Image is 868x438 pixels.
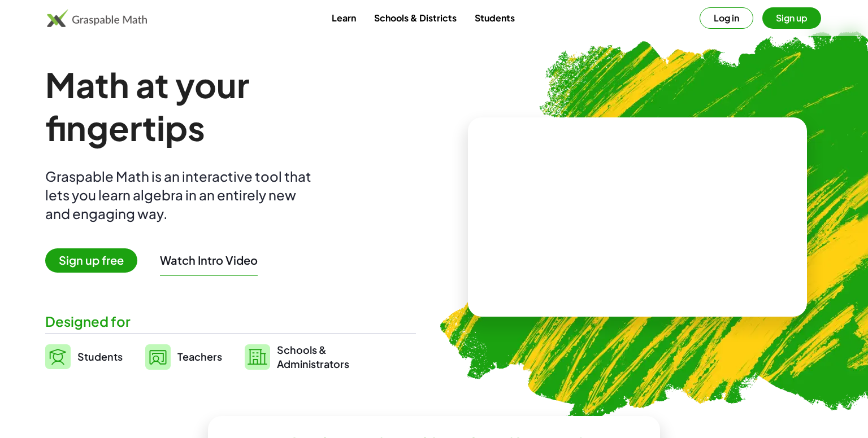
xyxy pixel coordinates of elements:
img: svg%3e [245,344,270,370]
a: Teachers [145,343,222,371]
a: Schools &Administrators [245,343,349,371]
div: Graspable Math is an interactive tool that lets you learn algebra in an entirely new and engaging... [45,167,316,223]
span: Schools & Administrators [277,343,349,371]
button: Watch Intro Video [160,253,258,268]
img: svg%3e [45,344,71,369]
a: Schools & Districts [365,7,466,28]
button: Sign up [762,7,821,29]
button: Log in [700,7,753,29]
span: Sign up free [45,248,137,273]
div: Designed for [45,312,416,331]
span: Students [77,350,123,363]
img: svg%3e [145,344,171,370]
a: Students [466,7,524,28]
video: What is this? This is dynamic math notation. Dynamic math notation plays a central role in how Gr... [553,175,722,260]
a: Students [45,343,123,371]
a: Learn [323,7,365,28]
h1: Math at your fingertips [45,63,405,149]
span: Teachers [177,350,222,363]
